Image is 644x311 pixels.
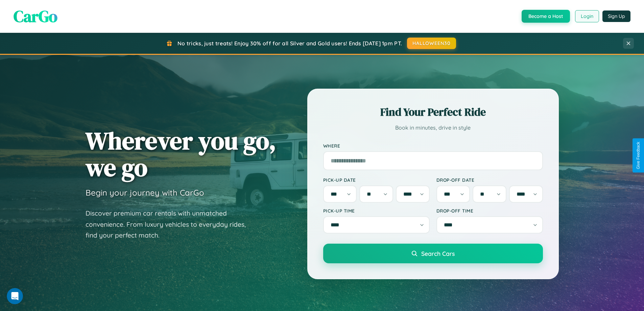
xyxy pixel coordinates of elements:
[86,187,204,198] h3: Begin your journey with CarGo
[522,10,570,23] button: Become a Host
[14,5,57,27] span: CarGo
[323,208,430,214] label: Pick-up Time
[602,10,630,22] button: Sign Up
[86,127,276,181] h1: Wherever you go, we go
[323,244,543,263] button: Search Cars
[323,143,543,149] label: Where
[436,177,543,183] label: Drop-off Date
[7,288,23,304] iframe: Intercom live chat
[421,250,455,257] span: Search Cars
[636,142,641,169] div: Give Feedback
[86,208,255,241] p: Discover premium car rentals with unmatched convenience. From luxury vehicles to everyday rides, ...
[177,40,402,47] span: No tricks, just treats! Enjoy 30% off for all Silver and Gold users! Ends [DATE] 1pm PT.
[323,123,543,133] p: Book in minutes, drive in style
[407,38,456,49] button: HALLOWEEN30
[436,208,543,214] label: Drop-off Time
[575,10,599,22] button: Login
[323,177,430,183] label: Pick-up Date
[323,105,543,119] h2: Find Your Perfect Ride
